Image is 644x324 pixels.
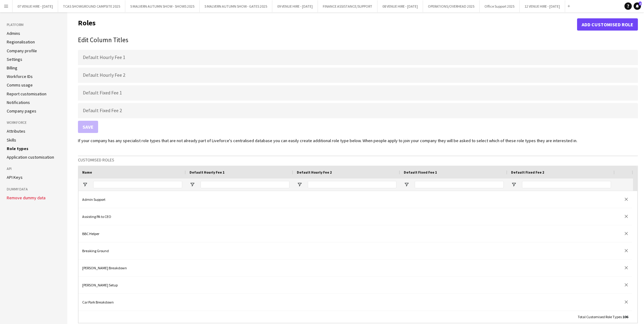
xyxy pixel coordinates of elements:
button: FINANCE ASSISTANCE/SUPPORT [318,0,377,12]
a: Skills [7,137,16,143]
div: Car Park Breakdown [79,294,186,311]
button: Open Filter Menu [82,182,88,187]
span: Name [82,170,92,175]
div: Breaking Ground [79,242,186,259]
a: Settings [7,57,22,62]
span: 2 [639,2,642,6]
button: Open Filter Menu [297,182,302,187]
p: If your company has any specialist role types that are not already part of Liveforce's centralise... [78,138,638,143]
a: Company pages [7,108,36,114]
input: Default Hourly Fee 1 Filter Input [201,181,289,188]
button: 5 MALVERN AUTUMN SHOW - GATES 2025 [200,0,272,12]
div: BBC Helper [79,225,186,242]
h3: Platform [7,22,61,28]
a: Regionalisation [7,39,35,45]
div: Admin Support [79,191,186,208]
button: Open Filter Menu [511,182,517,187]
div: [PERSON_NAME] Breakdown [79,260,186,276]
div: Assisting PA to CEO [79,208,186,225]
button: Open Filter Menu [190,182,195,187]
a: API Keys [7,175,23,180]
span: 106 [623,315,628,319]
span: Total Customised Role Types [578,315,622,319]
input: Name Filter Input [93,181,182,188]
span: Default Fixed Fee 2 [511,170,544,175]
button: TCAS SHOWGROUND CAMPSITE 2025 [58,0,125,12]
span: Default Fixed Fee 1 [404,170,437,175]
a: Notifications [7,100,30,105]
a: Report customisation [7,91,46,97]
h3: Customised roles [78,157,638,163]
a: Attributes [7,128,25,134]
a: Workforce IDs [7,74,33,79]
span: Default Hourly Fee 2 [297,170,332,175]
input: Default Hourly Fee 2 Filter Input [308,181,396,188]
h3: Workforce [7,120,61,125]
button: Open Filter Menu [404,182,409,187]
div: [PERSON_NAME] Setup [79,277,186,293]
button: Office Support 2025 [480,0,520,12]
button: 09 VENUE HIRE - [DATE] [272,0,318,12]
button: 07 VENUE HIRE - [DATE] [13,0,58,12]
input: Default Fixed Fee 2 Filter Input [522,181,611,188]
button: 5 MALVERN AUTUMN SHOW - SHOWS 2025 [125,0,200,12]
a: Company profile [7,48,37,53]
button: 12 VENUE HIRE - [DATE] [520,0,565,12]
button: Add customised role [577,18,638,31]
button: OPERATIONS/OVERHEAD 2025 [423,0,480,12]
a: Admins [7,31,20,36]
h3: Dummy Data [7,186,61,192]
button: Remove dummy data [7,195,46,200]
span: Default Hourly Fee 1 [190,170,224,175]
h3: API [7,166,61,171]
h1: Roles [78,18,577,31]
a: Comms usage [7,82,33,88]
a: 2 [634,2,641,10]
input: Default Fixed Fee 1 Filter Input [415,181,504,188]
div: : [578,311,628,323]
a: Application customisation [7,154,54,160]
a: Billing [7,65,17,71]
a: Role types [7,146,28,151]
h2: Edit Column Titles [78,35,638,45]
button: 08 VENUE HIRE - [DATE] [377,0,423,12]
